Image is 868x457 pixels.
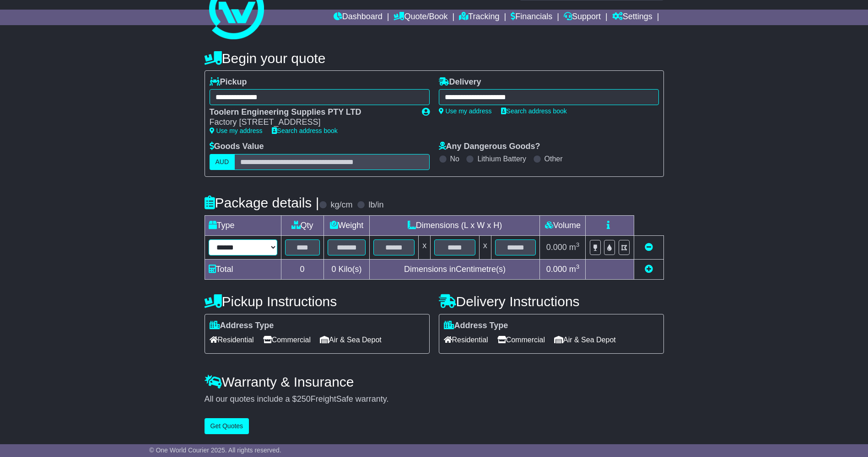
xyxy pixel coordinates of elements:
[645,243,653,252] a: Remove this item
[479,235,491,259] td: x
[576,241,580,248] sup: 3
[210,117,413,128] div: Factory [STREET_ADDRESS]
[210,127,263,134] a: Use my address
[545,154,563,163] label: Other
[323,259,370,279] td: Kilo(s)
[205,418,249,434] button: Get Quotes
[477,154,526,163] label: Lithium Battery
[546,265,567,274] span: 0.000
[511,10,552,25] a: Financials
[444,333,488,347] span: Residential
[205,51,664,66] h4: Begin your quote
[320,333,382,347] span: Air & Sea Depot
[331,265,336,274] span: 0
[370,215,540,235] td: Dimensions (L x W x H)
[297,394,311,404] span: 250
[210,142,264,152] label: Goods Value
[612,10,652,25] a: Settings
[272,127,338,134] a: Search address book
[210,77,247,87] label: Pickup
[205,259,281,279] td: Total
[205,215,281,235] td: Type
[569,265,580,274] span: m
[439,107,492,115] a: Use my address
[210,333,254,347] span: Residential
[444,321,508,331] label: Address Type
[205,294,430,309] h4: Pickup Instructions
[554,333,616,347] span: Air & Sea Depot
[419,235,431,259] td: x
[439,294,664,309] h4: Delivery Instructions
[149,446,281,454] span: © One World Courier 2025. All rights reserved.
[439,142,540,152] label: Any Dangerous Goods?
[210,154,235,170] label: AUD
[645,265,653,274] a: Add new item
[205,195,319,210] h4: Package details |
[546,243,567,252] span: 0.000
[323,215,370,235] td: Weight
[564,10,601,25] a: Support
[330,200,352,210] label: kg/cm
[263,333,311,347] span: Commercial
[576,263,580,270] sup: 3
[569,243,580,252] span: m
[210,107,413,117] div: Toolern Engineering Supplies PTY LTD
[540,215,586,235] td: Volume
[205,394,664,404] div: All our quotes include a $ FreightSafe warranty.
[210,321,274,331] label: Address Type
[394,10,447,25] a: Quote/Book
[334,10,383,25] a: Dashboard
[281,215,323,235] td: Qty
[281,259,323,279] td: 0
[368,200,383,210] label: lb/in
[450,154,459,163] label: No
[497,333,545,347] span: Commercial
[439,77,481,87] label: Delivery
[370,259,540,279] td: Dimensions in Centimetre(s)
[501,107,567,115] a: Search address book
[459,10,499,25] a: Tracking
[205,374,664,389] h4: Warranty & Insurance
